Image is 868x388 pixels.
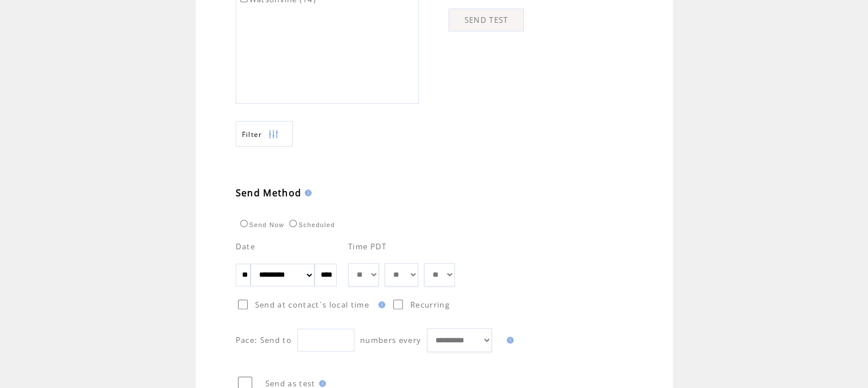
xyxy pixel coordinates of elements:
[236,241,255,252] span: Date
[236,335,292,345] span: Pace: Send to
[410,300,450,310] span: Recurring
[301,189,312,196] img: help.gif
[449,9,524,31] a: SEND TEST
[360,335,421,345] span: numbers every
[286,221,335,228] label: Scheduled
[237,221,284,228] label: Send Now
[503,337,514,343] img: help.gif
[375,301,385,308] img: help.gif
[236,121,293,147] a: Filter
[236,187,302,199] span: Send Method
[242,130,263,139] span: Show filters
[268,122,278,147] img: filters.png
[240,220,248,227] input: Send Now
[348,241,387,252] span: Time PDT
[289,220,297,227] input: Scheduled
[255,300,369,310] span: Send at contact`s local time
[316,380,326,387] img: help.gif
